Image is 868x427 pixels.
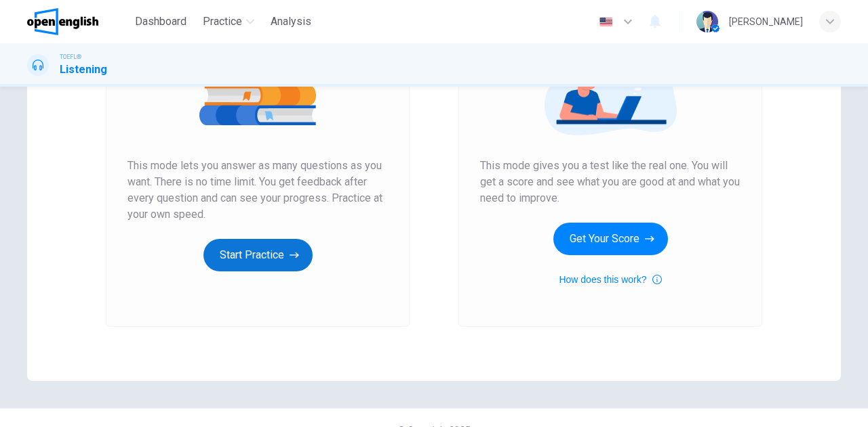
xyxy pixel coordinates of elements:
[480,158,741,206] span: This mode gives you a test like the real one. You will get a score and see what you are good at a...
[553,223,668,255] button: Get Your Score
[135,14,186,30] span: Dashboard
[27,8,130,35] a: OpenEnglish logo
[60,62,107,78] h1: Listening
[203,14,242,30] span: Practice
[729,14,803,30] div: [PERSON_NAME]
[265,9,317,34] button: Analysis
[559,271,661,288] button: How does this work?
[597,17,614,27] img: en
[203,239,313,271] button: Start Practice
[127,158,388,223] span: This mode lets you answer as many questions as you want. There is no time limit. You get feedback...
[27,8,98,35] img: OpenEnglish logo
[696,11,718,32] img: Profile picture
[197,9,260,34] button: Practice
[271,14,311,30] span: Analysis
[60,52,81,62] span: TOEFL®
[130,9,192,34] button: Dashboard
